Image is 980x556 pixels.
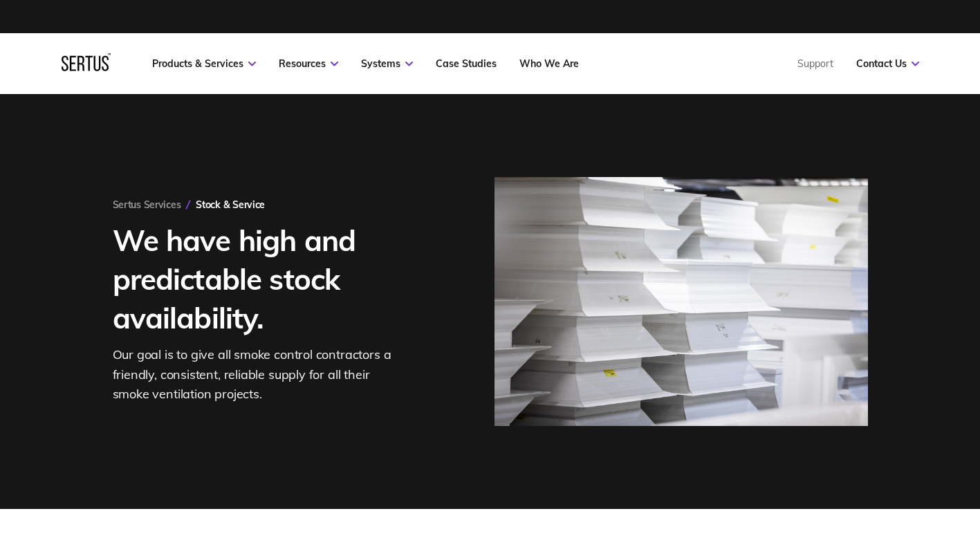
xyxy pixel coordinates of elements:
[279,57,338,70] a: Resources
[797,57,833,70] a: Support
[113,221,424,337] h1: We have high and predictable stock availability.
[152,57,256,70] a: Products & Services
[113,345,396,405] div: Our goal is to give all smoke control contractors a friendly, consistent, reliable supply for all...
[436,57,497,70] a: Case Studies
[113,198,181,211] a: Sertus Services
[911,490,980,556] iframe: Chat Widget
[519,57,579,70] a: Who We Are
[361,57,413,70] a: Systems
[856,57,919,70] a: Contact Us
